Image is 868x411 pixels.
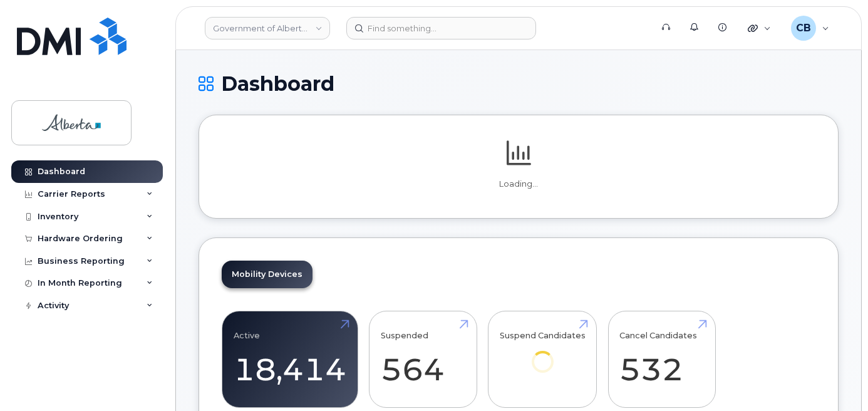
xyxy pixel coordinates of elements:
a: Active 18,414 [234,318,346,401]
a: Cancel Candidates 532 [619,318,704,401]
a: Suspended 564 [381,318,465,401]
a: Suspend Candidates [500,318,586,390]
h1: Dashboard [199,73,839,95]
a: Mobility Devices [222,261,313,288]
p: Loading... [222,179,815,190]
